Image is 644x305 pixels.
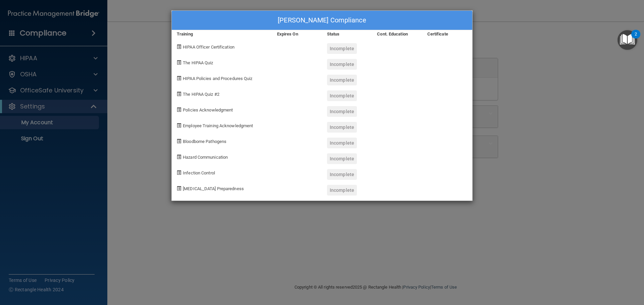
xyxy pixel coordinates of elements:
div: Incomplete [327,106,357,117]
div: Incomplete [327,75,357,85]
div: [PERSON_NAME] Compliance [172,11,472,30]
div: Cont. Education [372,30,422,38]
div: Incomplete [327,153,357,164]
span: The HIPAA Quiz [183,60,213,65]
div: Status [322,30,372,38]
span: Employee Training Acknowledgment [183,123,253,128]
div: Incomplete [327,185,357,196]
span: Policies Acknowledgment [183,107,233,112]
div: Incomplete [327,122,357,133]
div: Incomplete [327,90,357,101]
span: HIPAA Officer Certification [183,45,234,50]
button: Open Resource Center, 2 new notifications [618,30,637,50]
span: The HIPAA Quiz #2 [183,92,219,97]
span: Infection Control [183,170,215,175]
div: Expires On [272,30,322,38]
div: Incomplete [327,43,357,54]
div: Incomplete [327,59,357,70]
div: Certificate [422,30,472,38]
span: Hazard Communication [183,155,228,160]
span: [MEDICAL_DATA] Preparedness [183,186,244,191]
div: 2 [635,34,637,43]
span: HIPAA Policies and Procedures Quiz [183,76,252,81]
div: Incomplete [327,138,357,148]
div: Training [172,30,272,38]
div: Incomplete [327,169,357,180]
span: Bloodborne Pathogens [183,139,226,144]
